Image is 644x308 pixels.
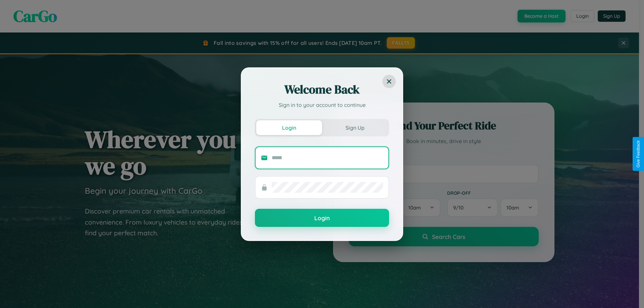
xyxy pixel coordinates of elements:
[255,101,389,109] p: Sign in to your account to continue
[636,140,641,168] div: Give Feedback
[256,120,322,135] button: Login
[322,120,388,135] button: Sign Up
[255,209,389,227] button: Login
[255,81,389,98] h2: Welcome Back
